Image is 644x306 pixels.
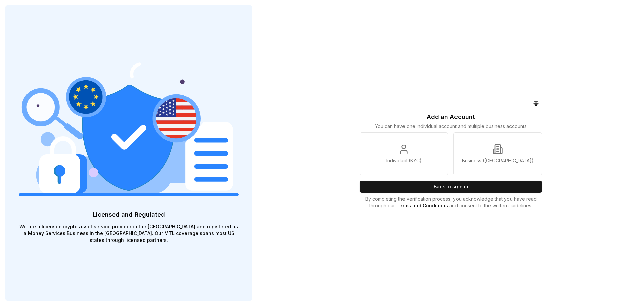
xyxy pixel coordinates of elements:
a: Terms and Conditions [396,203,449,208]
p: You can have one individual account and multiple business accounts [375,123,527,130]
p: Licensed and Regulated [19,210,239,219]
p: Individual (KYC) [386,157,422,164]
a: Business ([GEOGRAPHIC_DATA]) [453,132,542,175]
p: Add an Account [427,112,475,122]
button: Back to sign in [360,181,542,193]
p: By completing the verification process, you acknowledge that you have read through our and consen... [360,195,542,209]
p: Business ([GEOGRAPHIC_DATA]) [462,157,534,164]
p: We are a licensed crypto asset service provider in the [GEOGRAPHIC_DATA] and registered as a Mone... [19,223,239,244]
a: Individual (KYC) [360,132,448,175]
